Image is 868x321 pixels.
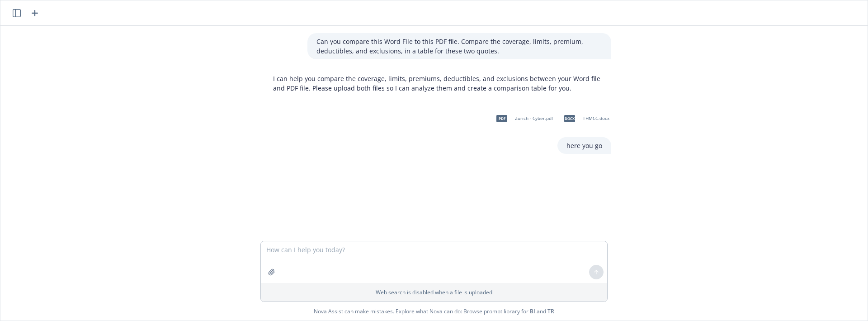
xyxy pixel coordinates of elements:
span: docx [564,115,575,122]
div: pdfZurich - Cyber.pdf [491,107,555,130]
p: Web search is disabled when a file is uploaded [266,288,602,296]
div: docxTHMCC.docx [558,107,611,130]
span: pdf [496,115,507,122]
a: BI [530,307,535,315]
p: I can help you compare the coverage, limits, premiums, deductibles, and exclusions between your W... [273,74,602,93]
p: Can you compare this Word File to this PDF file. Compare the coverage, limits, premium, deductibl... [316,37,602,56]
a: TR [547,307,554,315]
span: Zurich - Cyber.pdf [515,115,553,121]
p: here you go [566,141,602,150]
span: THMCC.docx [583,115,609,121]
span: Nova Assist can make mistakes. Explore what Nova can do: Browse prompt library for and [314,302,554,321]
